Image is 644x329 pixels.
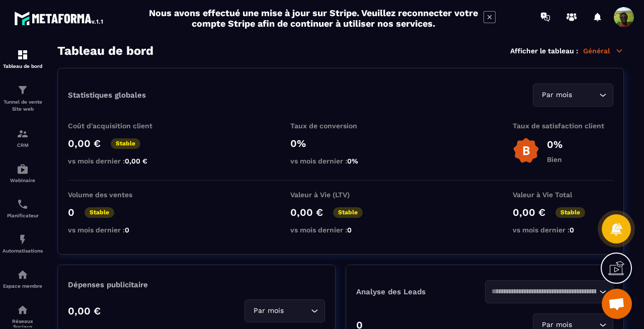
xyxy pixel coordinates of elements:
[17,49,29,61] img: formation
[17,163,29,175] img: automations
[245,299,325,322] div: Search for option
[14,9,105,27] img: logo
[290,226,391,234] p: vs mois dernier :
[3,155,43,191] a: automationsautomationsWebinaire
[485,280,614,303] div: Search for option
[3,41,43,76] a: formationformationTableau de bord
[68,226,169,234] p: vs mois dernier :
[17,198,29,210] img: scheduler
[3,178,43,183] p: Webinaire
[583,46,624,55] p: Général
[85,207,114,218] p: Stable
[570,226,574,234] span: 0
[68,191,169,199] p: Volume des ventes
[68,206,74,218] p: 0
[17,304,29,316] img: social-network
[3,226,43,261] a: automationsautomationsAutomatisations
[290,137,391,149] p: 0%
[290,122,391,130] p: Taux de conversion
[286,305,308,316] input: Search for option
[3,142,43,148] p: CRM
[68,137,101,149] p: 0,00 €
[148,8,478,29] h2: Nous avons effectué une mise à jour sur Stripe. Veuillez reconnecter votre compte Stripe afin de ...
[68,122,169,130] p: Coût d'acquisition client
[3,213,43,218] p: Planificateur
[251,305,286,316] span: Par mois
[3,76,43,120] a: formationformationTunnel de vente Site web
[547,138,562,150] p: 0%
[333,207,363,218] p: Stable
[3,248,43,254] p: Automatisations
[3,63,43,69] p: Tableau de bord
[539,90,574,101] span: Par mois
[3,120,43,155] a: formationformationCRM
[290,206,323,218] p: 0,00 €
[513,226,613,234] p: vs mois dernier :
[602,289,632,319] a: Ouvrir le chat
[68,91,146,100] p: Statistiques globales
[513,191,613,199] p: Valeur à Vie Total
[533,84,613,107] div: Search for option
[57,44,153,58] h3: Tableau de bord
[3,283,43,289] p: Espace membre
[492,286,597,297] input: Search for option
[17,269,29,281] img: automations
[125,157,147,165] span: 0,00 €
[17,128,29,140] img: formation
[3,261,43,296] a: automationsautomationsEspace membre
[290,157,391,165] p: vs mois dernier :
[513,122,613,130] p: Taux de satisfaction client
[513,206,545,218] p: 0,00 €
[574,90,597,101] input: Search for option
[68,157,169,165] p: vs mois dernier :
[555,207,585,218] p: Stable
[111,138,140,149] p: Stable
[356,287,485,296] p: Analyse des Leads
[547,155,562,163] p: Bien
[510,47,578,55] p: Afficher le tableau :
[3,99,43,113] p: Tunnel de vente Site web
[125,226,129,234] span: 0
[17,84,29,96] img: formation
[513,137,539,164] img: b-badge-o.b3b20ee6.svg
[347,226,352,234] span: 0
[3,191,43,226] a: schedulerschedulerPlanificateur
[347,157,358,165] span: 0%
[68,305,101,317] p: 0,00 €
[17,233,29,245] img: automations
[290,191,391,199] p: Valeur à Vie (LTV)
[68,280,325,289] p: Dépenses publicitaire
